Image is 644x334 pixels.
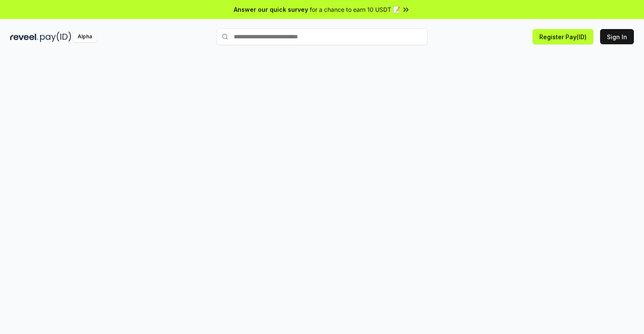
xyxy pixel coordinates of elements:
[73,32,97,42] div: Alpha
[40,32,71,42] img: pay_id
[234,5,308,14] span: Answer our quick survey
[310,5,400,14] span: for a chance to earn 10 USDT 📝
[600,29,634,44] button: Sign In
[533,29,593,44] button: Register Pay(ID)
[10,32,38,42] img: reveel_dark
